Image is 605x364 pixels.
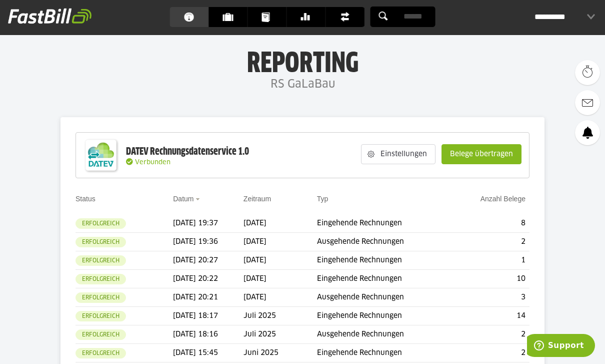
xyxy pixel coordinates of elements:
[173,288,243,307] td: [DATE] 20:21
[173,307,243,325] td: [DATE] 18:17
[287,7,325,27] a: Banking
[75,348,126,358] sl-badge: Erfolgreich
[170,7,208,27] a: Dashboard
[75,274,126,284] sl-badge: Erfolgreich
[75,329,126,340] sl-badge: Erfolgreich
[173,195,193,203] a: Datum
[173,233,243,251] td: [DATE] 19:36
[126,145,249,158] div: DATEV Rechnungsdatenservice 1.0
[243,307,317,325] td: Juli 2025
[452,288,529,307] td: 3
[173,344,243,362] td: [DATE] 15:45
[81,135,121,175] img: DATEV-Datenservice Logo
[317,288,453,307] td: Ausgehende Rechnungen
[173,214,243,233] td: [DATE] 19:37
[441,144,521,164] sl-button: Belege übertragen
[195,198,202,200] img: sort_desc.gif
[452,307,529,325] td: 14
[243,288,317,307] td: [DATE]
[75,195,95,203] a: Status
[243,251,317,270] td: [DATE]
[317,195,328,203] a: Typ
[317,233,453,251] td: Ausgehende Rechnungen
[243,325,317,344] td: Juli 2025
[8,8,91,24] img: fastbill_logo_white.png
[173,251,243,270] td: [DATE] 20:27
[243,195,271,203] a: Zeitraum
[452,233,529,251] td: 2
[326,7,364,27] a: Finanzen
[248,7,286,27] a: Dokumente
[480,195,525,203] a: Anzahl Belege
[75,292,126,303] sl-badge: Erfolgreich
[317,325,453,344] td: Ausgehende Rechnungen
[209,7,247,27] a: Kunden
[75,237,126,247] sl-badge: Erfolgreich
[243,344,317,362] td: Juni 2025
[135,159,170,166] span: Verbunden
[75,218,126,229] sl-badge: Erfolgreich
[243,233,317,251] td: [DATE]
[317,251,453,270] td: Eingehende Rechnungen
[223,7,239,27] span: Kunden
[173,270,243,288] td: [DATE] 20:22
[452,214,529,233] td: 8
[317,344,453,362] td: Eingehende Rechnungen
[184,7,200,27] span: Dashboard
[452,344,529,362] td: 2
[173,325,243,344] td: [DATE] 18:16
[317,307,453,325] td: Eingehende Rechnungen
[340,7,356,27] span: Finanzen
[361,144,435,164] sl-button: Einstellungen
[262,7,278,27] span: Dokumente
[452,325,529,344] td: 2
[243,214,317,233] td: [DATE]
[452,251,529,270] td: 1
[527,334,595,359] iframe: Öffnet ein Widget, in dem Sie weitere Informationen finden
[301,7,317,27] span: Banking
[243,270,317,288] td: [DATE]
[317,270,453,288] td: Eingehende Rechnungen
[452,270,529,288] td: 10
[100,49,505,75] h1: Reporting
[75,311,126,321] sl-badge: Erfolgreich
[317,214,453,233] td: Eingehende Rechnungen
[75,255,126,266] sl-badge: Erfolgreich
